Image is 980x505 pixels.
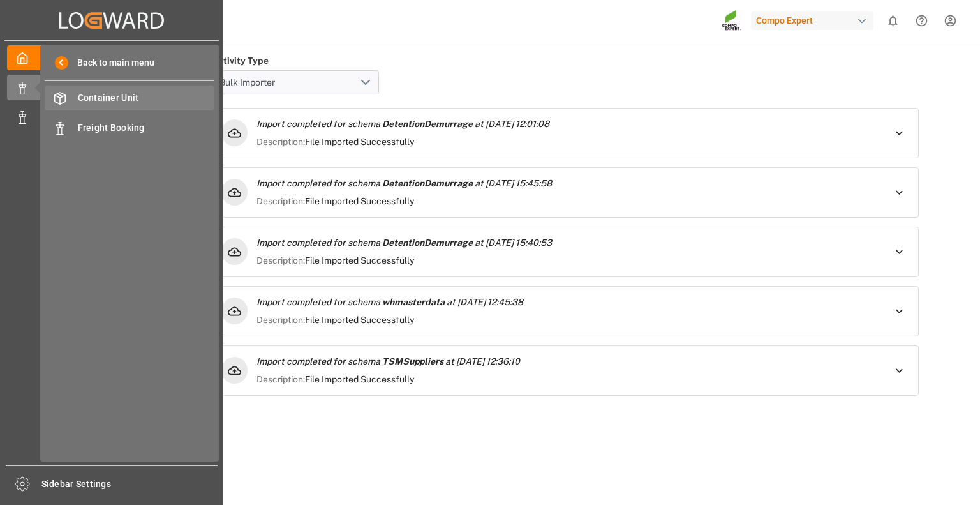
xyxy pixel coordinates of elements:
span: File Imported Successfully [305,374,414,384]
button: show 0 new notifications [879,6,907,35]
span: DetentionDemurrage [382,178,475,188]
p: Import completed for schema at [DATE] 12:01:08 [256,117,880,131]
span: File Imported Successfully [305,196,414,206]
span: DetentionDemurrage [382,237,475,248]
div: Compo Expert [751,11,873,30]
span: File Imported Successfully [305,255,414,266]
p: Import completed for schema at [DATE] 12:45:38 [256,296,880,309]
button: Help Center [907,6,936,35]
span: Description: [256,137,305,147]
a: Container Unit [45,86,214,110]
button: Compo Expert [751,8,879,33]
span: whmasterdata [382,297,447,307]
span: DetentionDemurrage [382,119,475,129]
a: My Cockpit [7,45,216,70]
span: Description: [256,374,305,384]
span: Description: [256,196,305,206]
span: Sidebar Settings [41,478,218,491]
span: Freight Booking [78,121,215,135]
span: Description: [256,255,305,266]
a: Customer View [7,105,216,130]
span: File Imported Successfully [305,137,414,147]
span: Back to main menu [68,56,154,70]
span: File Imported Successfully [305,315,414,325]
img: Screenshot%202023-09-29%20at%2010.02.21.png_1712312052.png [722,10,742,32]
span: Description: [256,315,305,325]
button: open menu [355,73,375,93]
input: Type to search/select [212,70,379,94]
a: Freight Booking [45,115,214,140]
p: Import completed for schema at [DATE] 15:45:58 [256,177,880,190]
span: TSMSuppliers [382,356,445,366]
p: Import completed for schema at [DATE] 12:36:10 [256,355,880,368]
p: Import completed for schema at [DATE] 15:40:53 [256,236,880,250]
label: Activity Type [212,54,269,68]
span: Container Unit [78,91,215,105]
